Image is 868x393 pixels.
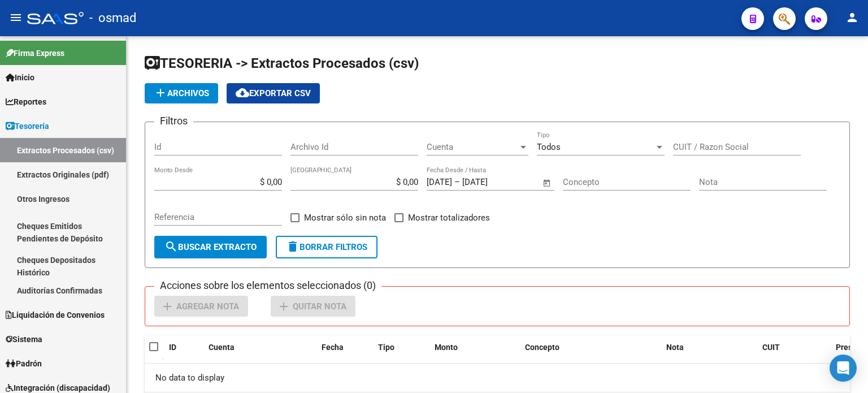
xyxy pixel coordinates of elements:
[236,88,311,98] span: Exportar CSV
[164,240,178,253] mat-icon: search
[164,242,257,252] span: Buscar Extracto
[286,242,367,252] span: Borrar Filtros
[427,142,518,152] span: Cuenta
[236,86,249,100] mat-icon: cloud_download
[154,86,167,100] mat-icon: add
[209,343,235,352] span: Cuenta
[520,335,662,360] datatable-header-cell: Concepto
[6,96,46,108] span: Reportes
[378,343,394,352] span: Tipo
[169,343,176,352] span: ID
[277,300,290,313] mat-icon: add
[286,240,300,253] mat-icon: delete
[6,333,42,346] span: Sistema
[154,278,381,293] h3: Acciones sobre los elementos seleccionados (0)
[293,301,346,312] span: Quitar Nota
[322,343,344,352] span: Fecha
[525,343,559,352] span: Concepto
[374,335,430,360] datatable-header-cell: Tipo
[427,177,452,187] input: Fecha inicio
[145,364,850,392] div: No data to display
[154,296,248,317] button: Agregar Nota
[541,176,554,189] button: Open calendar
[317,335,374,360] datatable-header-cell: Fecha
[145,83,218,103] button: Archivos
[204,335,317,360] datatable-header-cell: Cuenta
[304,211,386,224] span: Mostrar sólo sin nota
[6,309,105,321] span: Liquidación de Convenios
[164,335,204,360] datatable-header-cell: ID
[408,211,490,224] span: Mostrar totalizadores
[666,343,684,352] span: Nota
[176,301,239,312] span: Agregar Nota
[454,177,460,187] span: –
[9,11,23,24] mat-icon: menu
[6,357,42,370] span: Padrón
[830,355,857,382] div: Open Intercom Messenger
[537,142,561,152] span: Todos
[435,343,458,352] span: Monto
[154,88,209,98] span: Archivos
[430,335,520,360] datatable-header-cell: Monto
[154,113,193,129] h3: Filtros
[154,236,267,258] button: Buscar Extracto
[276,236,377,258] button: Borrar Filtros
[160,300,174,313] mat-icon: add
[6,47,64,59] span: Firma Express
[271,296,355,317] button: Quitar Nota
[758,335,831,360] datatable-header-cell: CUIT
[762,343,780,352] span: CUIT
[462,177,517,187] input: Fecha fin
[6,71,34,84] span: Inicio
[145,55,419,71] span: TESORERIA -> Extractos Procesados (csv)
[845,11,859,24] mat-icon: person
[662,335,758,360] datatable-header-cell: Nota
[227,83,320,103] button: Exportar CSV
[89,6,136,31] span: - osmad
[6,120,49,132] span: Tesorería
